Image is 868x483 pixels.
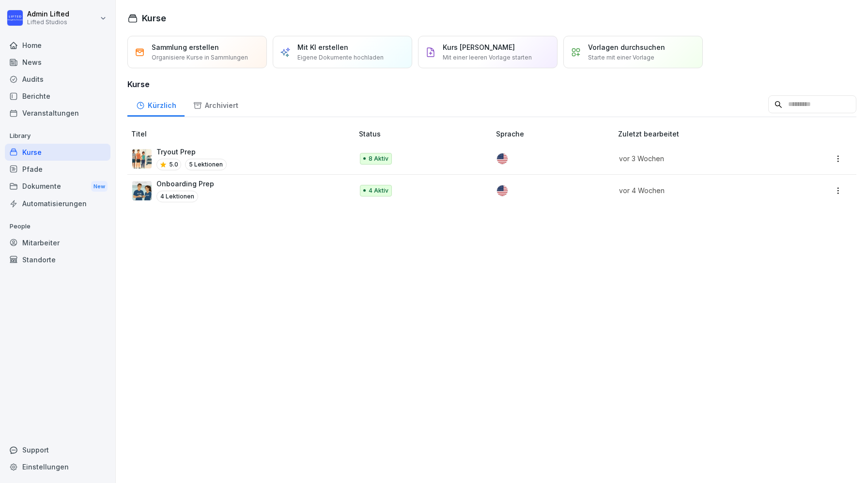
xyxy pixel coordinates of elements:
a: News [5,54,110,71]
a: Archiviert [185,92,247,117]
p: Vorlagen durchsuchen [588,42,665,52]
a: Veranstaltungen [5,105,110,121]
p: vor 3 Wochen [619,153,784,164]
p: Mit einer leeren Vorlage starten [443,53,532,62]
p: Kurs [PERSON_NAME] [443,42,515,52]
p: People [5,219,110,234]
p: Tryout Prep [156,147,227,157]
p: Library [5,128,110,144]
p: Sammlung erstellen [152,42,219,52]
p: Status [359,129,492,139]
p: 5 Lektionen [185,159,227,170]
p: Eigene Dokumente hochladen [297,53,384,62]
p: Titel [131,129,355,139]
a: Automatisierungen [5,195,110,212]
p: Admin Lifted [27,10,69,18]
p: Organisiere Kurse in Sammlungen [152,53,248,62]
a: Mitarbeiter [5,234,110,251]
p: vor 4 Wochen [619,185,784,196]
h1: Kurse [142,12,166,25]
a: Home [5,37,110,54]
a: Einstellungen [5,458,110,475]
p: Sprache [496,129,614,139]
h3: Kurse [127,78,856,90]
p: 4 Lektionen [156,191,198,202]
a: Kurse [5,144,110,161]
div: Dokumente [5,178,110,196]
p: Mit KI erstellen [297,42,348,52]
div: New [91,181,108,192]
a: Audits [5,71,110,88]
p: 5.0 [169,160,178,169]
p: Lifted Studios [27,19,69,26]
div: Support [5,441,110,458]
img: us.svg [497,153,508,164]
p: Onboarding Prep [156,179,214,189]
p: 4 Aktiv [369,186,388,195]
img: e329q9jj112p7rzo7pfbp556.png [132,149,152,168]
a: Standorte [5,251,110,268]
a: DokumenteNew [5,178,110,196]
p: Starte mit einer Vorlage [588,53,654,62]
img: us.svg [497,185,508,196]
a: Berichte [5,88,110,105]
p: 8 Aktiv [369,154,388,163]
a: Kürzlich [127,92,185,117]
p: Zuletzt bearbeitet [618,129,795,139]
img: wbumqwl1ye2owlq8gukv6njl.png [132,181,152,200]
a: Pfade [5,161,110,178]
